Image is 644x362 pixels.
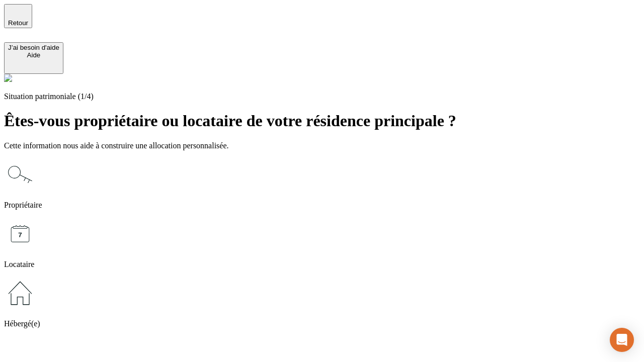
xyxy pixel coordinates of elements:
[4,112,640,130] h1: Êtes-vous propriétaire ou locataire de votre résidence principale ?
[8,19,28,27] span: Retour
[4,92,640,101] p: Situation patrimoniale (1/4)
[4,277,640,328] div: Hébergé(e)
[4,141,640,150] p: Cette information nous aide à construire une allocation personnalisée.
[4,4,32,28] button: Retour
[610,328,634,352] div: Open Intercom Messenger
[8,44,59,51] div: J’ai besoin d'aide
[8,51,59,59] div: Aide
[4,260,640,269] p: Locataire
[4,218,640,269] div: Locataire
[4,319,640,328] p: Hébergé(e)
[4,42,63,74] button: J’ai besoin d'aideAide
[4,74,12,82] img: alexis.png
[4,158,640,210] div: Propriétaire
[4,201,640,210] p: Propriétaire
